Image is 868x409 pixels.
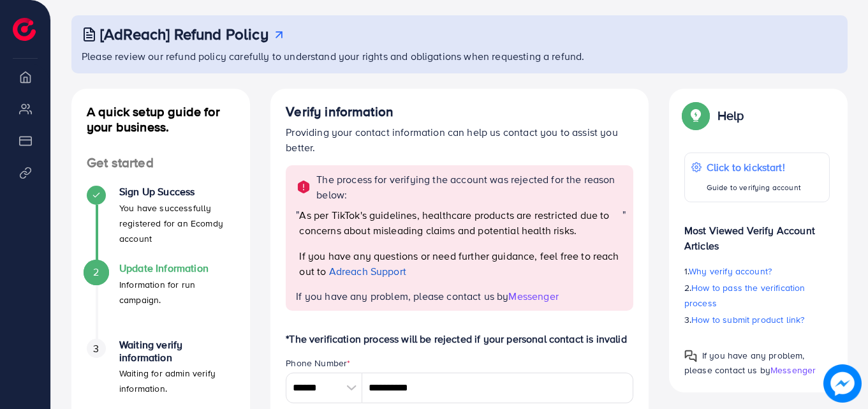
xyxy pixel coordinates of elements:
[684,349,805,376] span: If you have any problem, please contact us by
[286,124,633,155] p: Providing your contact information can help us contact you to assist you better.
[684,104,707,127] img: Popup guide
[329,264,406,278] a: Adreach Support
[71,104,250,135] h4: A quick setup guide for your business.
[71,186,250,262] li: Sign Up Success
[684,312,830,327] p: 3.
[707,180,801,195] p: Guide to verifying account
[13,18,36,41] img: logo
[119,200,235,246] p: You have successfully registered for an Ecomdy account
[286,331,633,346] p: *The verification process will be rejected if your personal contact is invalid
[286,357,350,369] label: Phone Number
[82,48,840,64] p: Please review our refund policy carefully to understand your rights and obligations when requesti...
[717,108,744,123] p: Help
[119,366,235,396] p: Waiting for admin verify information.
[119,262,235,274] h4: Update Information
[296,207,299,289] span: "
[93,341,99,356] span: 3
[71,262,250,339] li: Update Information
[684,280,830,311] p: 2.
[71,155,250,171] h4: Get started
[691,313,804,326] span: How to submit product link?
[100,25,268,43] h3: [AdReach] Refund Policy
[316,172,626,202] p: The process for verifying the account was rejected for the reason below:
[823,364,862,403] img: image
[299,208,609,237] span: As per TikTok's guidelines, healthcare products are restricted due to concerns about misleading c...
[119,277,235,308] p: Information for run campaign.
[299,249,619,278] span: If you have any questions or need further guidance, feel free to reach out to
[286,104,633,120] h4: Verify information
[684,281,805,309] span: How to pass the verification process
[119,339,235,363] h4: Waiting verify information
[689,265,772,278] span: Why verify account?
[684,212,830,253] p: Most Viewed Verify Account Articles
[770,364,816,376] span: Messenger
[296,179,311,195] img: alert
[93,265,99,279] span: 2
[508,289,558,303] span: Messenger
[296,289,508,303] span: If you have any problem, please contact us by
[622,207,626,289] span: "
[684,350,697,362] img: Popup guide
[707,160,801,175] p: Click to kickstart!
[684,264,830,279] p: 1.
[119,186,235,198] h4: Sign Up Success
